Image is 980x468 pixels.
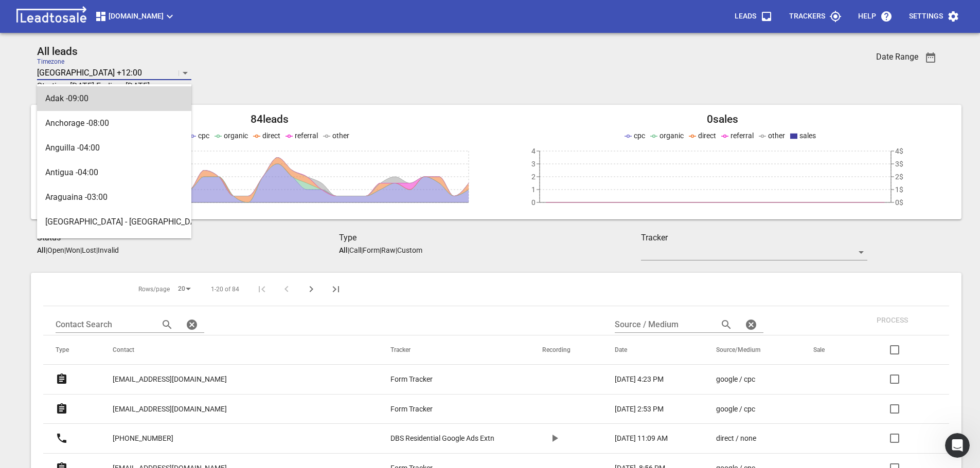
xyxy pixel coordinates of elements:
p: Raw [381,246,396,254]
th: Recording [530,335,602,365]
tspan: 0$ [895,198,903,207]
a: DBS Residential Google Ads Extn [390,433,501,444]
button: Next Page [299,277,324,302]
img: logo [12,6,91,27]
div: Adak -09:00 [37,86,191,111]
a: google / cpc [716,404,772,415]
a: [EMAIL_ADDRESS][DOMAIN_NAME] [113,397,227,422]
button: Last Page [324,277,348,302]
span: referral [730,132,754,140]
a: Form Tracker [390,374,501,385]
tspan: 1 [531,185,536,194]
p: google / cpc [716,404,755,415]
span: Rows/page [138,285,170,294]
span: cpc [634,132,645,140]
div: Argentina - [GEOGRAPHIC_DATA] -03:00 [37,234,191,259]
p: Help [858,11,876,22]
div: Anguilla -04:00 [37,136,191,160]
p: Trackers [789,11,825,22]
span: 1-20 of 84 [211,285,239,294]
p: Open [47,246,64,254]
svg: Form [56,373,68,385]
div: Araguaina -03:00 [37,185,191,210]
h3: Type [339,232,641,244]
span: | [348,246,349,254]
div: Antigua -04:00 [37,160,191,185]
a: direct / none [716,433,772,444]
span: direct [262,132,280,140]
tspan: 0 [531,198,536,207]
span: | [380,246,381,254]
span: sales [799,132,816,140]
svg: Form [56,403,68,415]
button: Date Range [918,45,943,70]
span: referral [295,132,318,140]
span: other [768,132,785,140]
div: [GEOGRAPHIC_DATA] - [GEOGRAPHIC_DATA] -03:00 [37,210,191,234]
span: direct [698,132,716,140]
th: Type [43,335,100,365]
tspan: 2$ [895,173,903,181]
p: google / cpc [716,374,755,385]
th: Sale [801,335,856,365]
tspan: 1$ [895,185,903,194]
h3: Date Range [876,52,918,62]
p: [DATE] 11:09 AM [615,433,668,444]
p: Form Tracker [390,374,433,385]
svg: Call [56,432,68,444]
p: Won [66,246,80,254]
aside: All [37,246,46,254]
a: [EMAIL_ADDRESS][DOMAIN_NAME] [113,367,227,392]
span: | [96,246,98,254]
span: cpc [198,132,209,140]
tspan: 3$ [895,160,903,168]
span: [DOMAIN_NAME] [95,10,176,23]
a: [PHONE_NUMBER] [113,426,173,451]
p: DBS Residential Google Ads Extn [390,433,494,444]
th: Tracker [378,335,530,365]
th: Source/Medium [704,335,801,365]
p: Lost [82,246,96,254]
a: Form Tracker [390,404,501,415]
span: | [64,246,66,254]
tspan: 3 [531,160,536,168]
p: Form Tracker [390,404,433,415]
th: Contact [100,335,378,365]
label: Timezone [37,59,64,65]
a: google / cpc [716,374,772,385]
th: Date [602,335,704,365]
p: Settings [909,11,943,22]
p: [EMAIL_ADDRESS][DOMAIN_NAME] [113,404,227,415]
a: [DATE] 4:23 PM [615,374,675,385]
p: Call [349,246,361,254]
tspan: 4 [531,147,536,155]
span: | [361,246,363,254]
tspan: 4$ [895,147,903,155]
a: [DATE] 2:53 PM [615,404,675,415]
aside: All [339,246,348,254]
p: Leads [735,11,756,22]
h3: Starting: [DATE] Ending: [DATE] [37,80,792,92]
div: 20 [174,282,194,296]
p: direct / none [716,433,756,444]
span: organic [224,132,248,140]
p: [DATE] 2:53 PM [615,404,664,415]
p: [DATE] 4:23 PM [615,374,664,385]
h2: 84 leads [43,113,496,126]
span: | [46,246,47,254]
p: [PHONE_NUMBER] [113,433,173,444]
tspan: 2 [531,173,536,181]
span: organic [660,132,684,140]
button: [DOMAIN_NAME] [91,6,180,27]
span: | [80,246,82,254]
span: other [332,132,349,140]
h2: 0 sales [496,113,950,126]
h3: Tracker [641,232,867,244]
a: [DATE] 11:09 AM [615,433,675,444]
p: Custom [397,246,422,254]
iframe: Intercom live chat [945,433,970,458]
p: Invalid [98,246,119,254]
h2: All leads [37,45,792,58]
p: Form [363,246,380,254]
p: [EMAIL_ADDRESS][DOMAIN_NAME] [113,374,227,385]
